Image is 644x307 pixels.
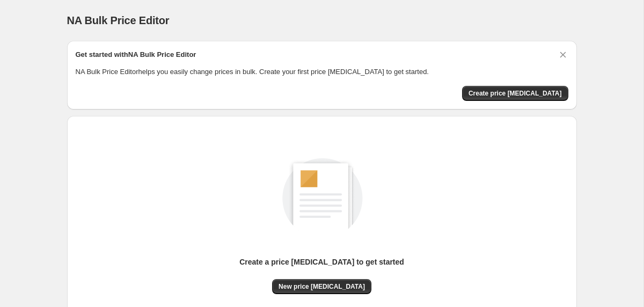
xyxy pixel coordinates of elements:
button: Dismiss card [558,49,568,60]
span: Create price [MEDICAL_DATA] [469,89,562,98]
p: Create a price [MEDICAL_DATA] to get started [239,257,404,267]
p: NA Bulk Price Editor helps you easily change prices in bulk. Create your first price [MEDICAL_DAT... [76,67,568,77]
span: New price [MEDICAL_DATA] [279,282,365,291]
button: New price [MEDICAL_DATA] [272,279,371,294]
span: NA Bulk Price Editor [67,14,170,26]
h2: Get started with NA Bulk Price Editor [76,49,196,60]
button: Create price change job [462,86,568,101]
